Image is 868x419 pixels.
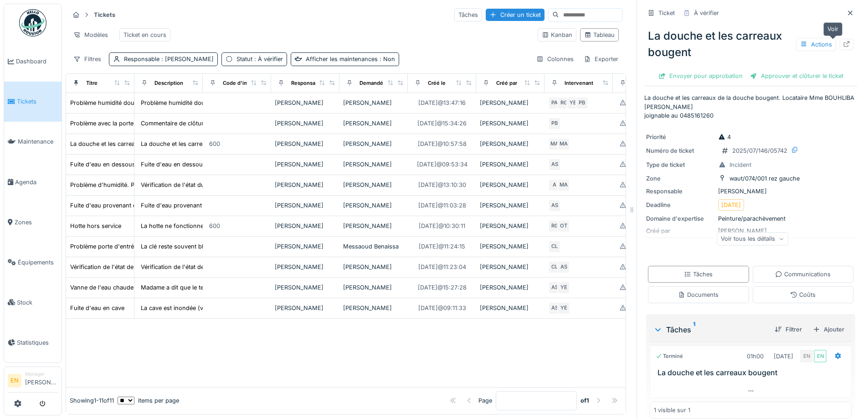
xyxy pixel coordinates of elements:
[70,396,114,405] div: Showing 1 - 11 of 11
[480,119,541,128] div: [PERSON_NAME]
[275,222,336,230] div: [PERSON_NAME]
[678,290,719,299] div: Documents
[275,242,336,251] div: [PERSON_NAME]
[790,290,816,299] div: Coûts
[644,93,857,120] p: La douche et les carreaux de la douche bougent. Locataire Mme BOUHLIBA [PERSON_NAME] joignable au...
[796,38,836,51] div: Actions
[4,82,62,122] a: Tickets
[343,201,404,210] div: [PERSON_NAME]
[655,70,746,82] div: Envoyer pour approbation
[496,79,517,87] div: Créé par
[275,201,336,210] div: [PERSON_NAME]
[16,57,58,66] span: Dashboard
[548,199,561,212] div: AS
[557,261,570,274] div: AS
[480,181,541,189] div: [PERSON_NAME]
[18,137,58,146] span: Maintenance
[718,133,731,141] div: 4
[70,222,121,230] div: Hotte hors service
[721,201,741,209] div: [DATE]
[17,338,58,347] span: Statistiques
[378,56,395,62] span: : Non
[557,138,570,150] div: MA
[800,350,813,362] div: EN
[360,79,392,87] div: Demandé par
[275,181,336,189] div: [PERSON_NAME]
[141,160,275,169] div: Fuite d'eau en dessous de l'évier de la cuisine...
[480,263,541,271] div: [PERSON_NAME]
[480,242,541,251] div: [PERSON_NAME]
[532,52,578,66] div: Colonnes
[70,98,234,107] div: Problème humidité douche dû au mauvais état d'extracteur
[548,179,561,191] div: A
[657,368,847,377] h3: La douche et les carreaux bougent
[141,119,291,128] div: Commentaire de clôture de [PERSON_NAME]: Suite ...
[771,323,806,336] div: Filtrer
[557,302,570,315] div: YE
[209,222,220,230] div: 600
[141,140,282,148] div: La douche et les carreaux de la douche bougent....
[658,9,675,17] div: Ticket
[654,406,690,414] div: 1 visible sur 1
[480,222,541,230] div: [PERSON_NAME]
[417,160,467,169] div: [DATE] @ 09:53:34
[141,263,261,271] div: Vérification de l'état de l'évier robinet et l'...
[548,281,561,294] div: AS
[236,55,283,63] div: Statut
[557,281,570,294] div: YE
[69,52,105,66] div: Filtres
[306,55,395,63] div: Afficher les maintenances
[717,232,788,245] div: Voir tous les détails
[4,41,62,82] a: Dashboard
[557,220,570,233] div: OT
[646,174,714,183] div: Zone
[275,119,336,128] div: [PERSON_NAME]
[141,98,285,107] div: Problème humidité douche dû au mauvais état d'e...
[275,263,336,271] div: [PERSON_NAME]
[275,140,336,148] div: [PERSON_NAME]
[557,97,570,109] div: RG
[343,283,404,292] div: [PERSON_NAME]
[291,79,323,87] div: Responsable
[70,242,185,251] div: Problème porte d'entrée de l'appartement
[417,119,467,128] div: [DATE] @ 15:34:26
[548,158,561,171] div: AS
[548,138,561,150] div: MA
[418,98,466,107] div: [DATE] @ 13:47:16
[4,282,62,322] a: Stock
[209,140,220,148] div: 600
[480,201,541,210] div: [PERSON_NAME]
[646,187,714,196] div: Responsable
[18,258,58,267] span: Équipements
[480,304,541,312] div: [PERSON_NAME]
[486,9,544,21] div: Créer un ticket
[646,201,714,209] div: Deadline
[8,374,21,388] li: EN
[275,304,336,312] div: [PERSON_NAME]
[17,298,58,307] span: Stock
[252,56,283,62] span: : À vérifier
[646,146,714,155] div: Numéro de ticket
[343,304,404,312] div: [PERSON_NAME]
[694,9,719,17] div: À vérifier
[575,97,588,109] div: PB
[141,283,275,292] div: Madame a dit que le technicien lui dit d'appele...
[646,214,855,223] div: Peinture/parachèvement
[418,181,466,189] div: [DATE] @ 13:10:30
[653,324,767,335] div: Tâches
[4,202,62,242] a: Zones
[644,24,857,64] div: La douche et les carreaux bougent
[343,140,404,148] div: [PERSON_NAME]
[343,263,404,271] div: [PERSON_NAME]
[275,283,336,292] div: [PERSON_NAME]
[418,263,466,271] div: [DATE] @ 11:23:04
[124,55,214,63] div: Responsable
[684,270,713,279] div: Tâches
[823,22,842,36] div: Voir
[814,350,827,362] div: EN
[646,214,714,223] div: Domaine d'expertise
[141,304,234,312] div: La cave est inondée (voir photos)
[646,133,714,141] div: Priorité
[4,122,62,162] a: Maintenance
[8,371,58,393] a: EN Manager[PERSON_NAME]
